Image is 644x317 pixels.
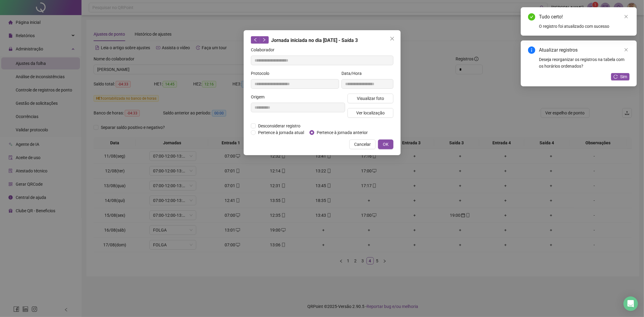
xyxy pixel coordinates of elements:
button: Close [387,34,397,43]
div: O registro foi atualizado com sucesso [539,23,630,30]
button: Ver localização [348,108,393,118]
span: close [624,48,628,52]
label: Data/Hora [341,70,366,77]
div: Open Intercom Messenger [623,296,638,311]
div: Jornada iniciada no dia [DATE] - Saída 3 [251,36,393,44]
label: Colaborador [251,46,278,53]
div: Tudo certo! [539,13,630,21]
button: Cancelar [349,139,376,149]
span: Pertence à jornada atual [256,129,306,136]
button: Sim [611,73,630,80]
span: OK [383,141,389,148]
span: reload [614,75,618,79]
span: close [624,14,628,19]
label: Protocolo [251,70,273,77]
button: OK [378,139,393,149]
button: right [260,36,269,43]
span: close [390,36,395,41]
span: Sim [620,73,627,80]
label: Origem [251,94,268,100]
span: right [262,38,266,42]
a: Close [623,46,630,53]
button: left [251,36,260,43]
a: Close [623,13,630,20]
span: Desconsiderar registro [256,123,303,129]
span: Visualizar foto [357,95,384,102]
span: check-circle [528,13,535,21]
span: info-circle [528,46,535,54]
button: Visualizar foto [348,94,393,103]
span: Pertence à jornada anterior [314,129,370,136]
span: left [253,38,258,42]
div: Deseja reorganizar os registros na tabela com os horários ordenados? [539,56,630,69]
div: Atualizar registros [539,46,630,54]
span: Ver localização [356,110,384,116]
span: Cancelar [354,141,371,148]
